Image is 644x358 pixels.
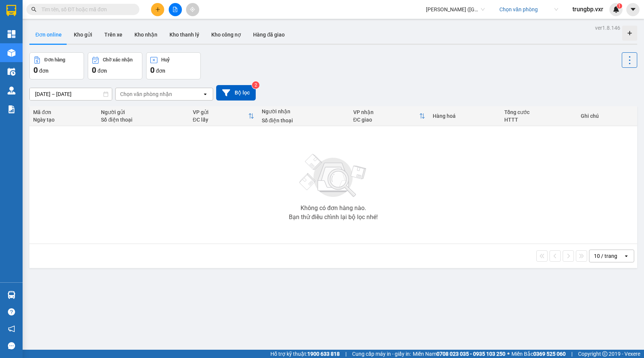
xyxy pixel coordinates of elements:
[98,68,107,74] span: đơn
[216,85,256,101] button: Bộ lọc
[29,52,84,79] button: Đơn hàng0đơn
[594,252,617,260] div: 10 / trang
[262,108,346,114] div: Người nhận
[101,109,185,115] div: Người gửi
[8,68,15,76] img: warehouse-icon
[262,117,346,123] div: Số điện thoại
[622,26,637,41] div: Tạo kho hàng mới
[252,81,259,89] sup: 2
[205,26,247,44] button: Kho công nợ
[169,3,182,16] button: file-add
[8,342,15,349] span: message
[247,26,291,44] button: Hàng đã giao
[289,214,378,220] div: Bạn thử điều chỉnh lại bộ lọc nhé!
[155,7,160,12] span: plus
[349,106,429,126] th: Toggle SortBy
[8,291,15,299] img: warehouse-icon
[581,113,633,119] div: Ghi chú
[436,351,505,357] strong: 0708 023 035 - 0935 103 250
[68,26,98,44] button: Kho gửi
[618,3,621,9] span: 1
[30,88,112,100] input: Select a date range.
[8,49,15,57] img: warehouse-icon
[8,325,15,332] span: notification
[186,3,199,16] button: aim
[8,105,15,113] img: solution-icon
[33,117,93,123] div: Ngày tạo
[507,352,510,355] span: ⚪️
[44,57,65,62] div: Đơn hàng
[39,68,49,74] span: đơn
[413,350,505,358] span: Miền Nam
[8,87,15,94] img: warehouse-icon
[98,26,128,44] button: Trên xe
[307,351,340,357] strong: 1900 633 818
[120,90,172,98] div: Chọn văn phòng nhận
[8,308,15,315] span: question-circle
[353,109,419,115] div: VP nhận
[504,109,574,115] div: Tổng cước
[595,24,620,32] div: ver 1.8.146
[156,68,165,74] span: đơn
[296,149,371,202] img: svg+xml;base64,PHN2ZyBjbGFzcz0ibGlzdC1wbHVnX19zdmciIHhtbG5zPSJodHRwOi8vd3d3LnczLm9yZy8yMDAwL3N2Zy...
[6,5,16,16] img: logo-vxr
[128,26,163,44] button: Kho nhận
[33,109,93,115] div: Mã đơn
[41,5,130,14] input: Tìm tên, số ĐT hoặc mã đơn
[301,205,366,211] div: Không có đơn hàng nào.
[190,7,195,12] span: aim
[189,106,258,126] th: Toggle SortBy
[172,7,178,12] span: file-add
[602,351,607,356] span: copyright
[31,7,37,12] span: search
[202,91,208,97] svg: open
[193,117,248,123] div: ĐC lấy
[504,117,574,123] div: HTTT
[92,66,96,75] span: 0
[352,350,411,358] span: Cung cấp máy in - giấy in:
[566,5,609,14] span: trungbp.vxr
[433,113,497,119] div: Hàng hoá
[151,3,164,16] button: plus
[163,26,205,44] button: Kho thanh lý
[345,350,346,358] span: |
[101,117,185,123] div: Số điện thoại
[511,350,566,358] span: Miền Bắc
[617,3,622,9] sup: 1
[146,52,201,79] button: Huỷ0đơn
[623,253,629,259] svg: open
[533,351,566,357] strong: 0369 525 060
[613,6,620,13] img: icon-new-feature
[270,350,340,358] span: Hỗ trợ kỹ thuật:
[150,66,154,75] span: 0
[626,3,639,16] button: caret-down
[571,350,572,358] span: |
[426,4,485,15] span: Kim Liên (Đà Nẵng)
[8,30,15,38] img: dashboard-icon
[193,109,248,115] div: VP gửi
[88,52,142,79] button: Chờ xác nhận0đơn
[630,6,636,13] span: caret-down
[103,57,133,62] div: Chờ xác nhận
[29,26,68,44] button: Đơn online
[34,66,38,75] span: 0
[353,117,419,123] div: ĐC giao
[161,57,169,62] div: Huỷ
